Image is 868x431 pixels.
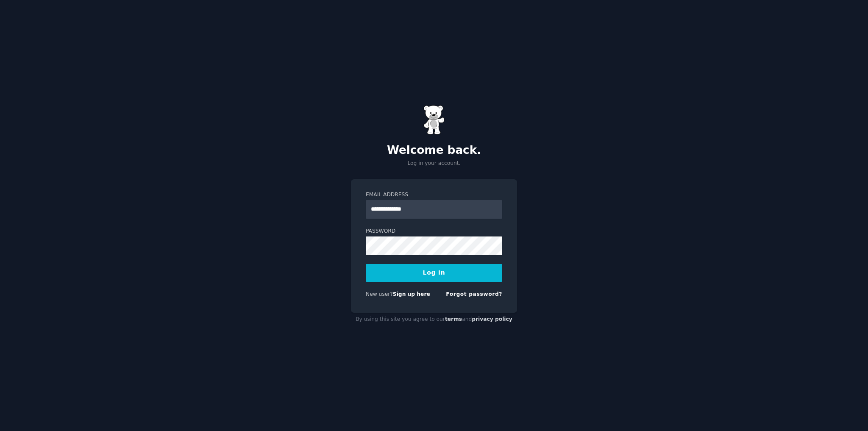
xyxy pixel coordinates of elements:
[366,291,393,297] span: New user?
[446,291,502,297] a: Forgot password?
[393,291,430,297] a: Sign up here
[366,191,502,199] label: Email Address
[351,144,517,157] h2: Welcome back.
[472,316,512,322] a: privacy policy
[366,264,502,282] button: Log In
[351,160,517,167] p: Log in your account.
[445,316,462,322] a: terms
[351,313,517,326] div: By using this site you agree to our and
[366,228,502,235] label: Password
[423,105,445,135] img: Gummy Bear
